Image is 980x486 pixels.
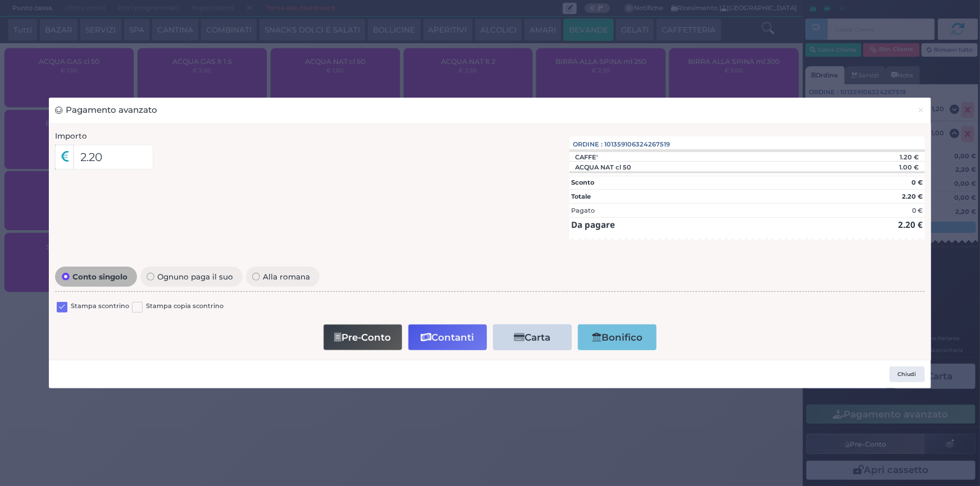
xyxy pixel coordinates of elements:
[836,153,924,161] div: 1.20 €
[74,145,154,169] input: Es. 30.99
[571,178,594,186] strong: Sconto
[605,140,671,149] span: 101359106324267519
[146,301,224,312] label: Stampa copia scontrino
[569,163,637,171] div: ACQUA NAT cl 50
[71,301,129,312] label: Stampa scontrino
[911,98,931,123] button: Chiudi
[260,273,313,281] span: Alla romana
[912,206,923,216] div: 0 €
[836,163,924,171] div: 1.00 €
[569,153,604,161] div: CAFFE'
[578,324,657,350] button: Bonifico
[55,130,87,141] label: Importo
[571,192,591,200] strong: Totale
[911,178,923,186] strong: 0 €
[323,324,402,350] button: Pre-Conto
[408,324,487,350] button: Contanti
[571,206,595,216] div: Pagato
[55,104,157,117] h3: Pagamento avanzato
[493,324,572,350] button: Carta
[154,273,236,281] span: Ognuno paga il suo
[918,104,925,116] span: ×
[890,366,925,382] button: Chiudi
[70,273,131,281] span: Conto singolo
[571,219,615,230] strong: Da pagare
[898,219,923,230] strong: 2.20 €
[573,140,603,149] span: Ordine :
[902,192,923,200] strong: 2.20 €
